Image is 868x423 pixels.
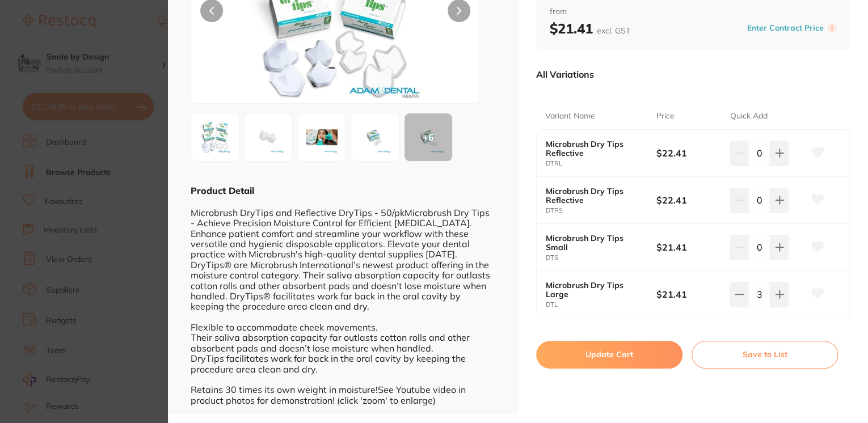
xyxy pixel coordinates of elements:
b: Product Detail [191,185,254,196]
img: LmpwZw [248,117,289,158]
p: All Variations [536,69,594,80]
span: excl. GST [597,26,630,36]
p: Quick Add [730,111,768,122]
button: Update Cart [536,341,682,368]
label: i [827,24,836,33]
img: LmpwZw [301,117,342,158]
b: Microbrush Dry Tips Large [546,281,645,299]
img: cGc [355,117,395,158]
b: $22.41 [656,147,723,159]
small: DTL [546,301,656,308]
p: Variant Name [545,111,595,122]
b: $21.41 [656,288,723,301]
button: Enter Contract Price [744,23,827,33]
div: Microbrush DryTips and Reflective DryTips - 50/pkMicrobrush Dry Tips - Achieve Precision Moisture... [191,197,495,405]
b: $21.41 [550,20,630,37]
b: $21.41 [656,241,723,253]
small: DTS [546,254,656,261]
small: DTRL [546,160,656,167]
b: $22.41 [656,194,723,206]
button: +6 [404,113,453,162]
small: DTRS [546,207,656,214]
span: from [550,6,836,18]
b: Microbrush Dry Tips Reflective [546,139,645,158]
b: Microbrush Dry Tips Small [546,234,645,252]
img: VElQUy5qcGc [195,117,235,158]
p: Price [656,111,674,122]
div: + 6 [404,113,452,161]
button: Save to List [692,341,838,368]
b: Microbrush Dry Tips Reflective [546,187,645,205]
